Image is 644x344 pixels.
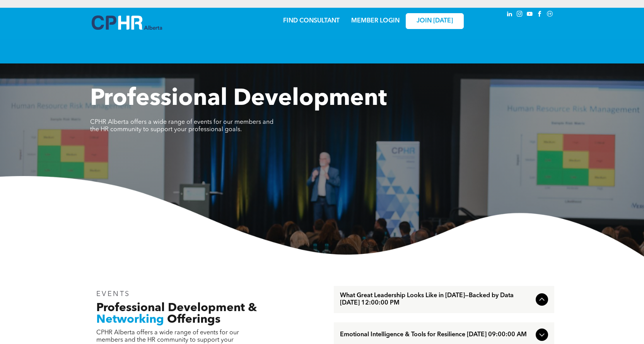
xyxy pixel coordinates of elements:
a: instagram [516,10,524,20]
span: Offerings [167,314,220,325]
a: FIND CONSULTANT [283,18,340,24]
a: JOIN [DATE] [406,13,464,29]
span: What Great Leadership Looks Like in [DATE]—Backed by Data [DATE] 12:00:00 PM [340,292,533,307]
span: CPHR Alberta offers a wide range of events for our members and the HR community to support your p... [90,119,273,133]
span: Professional Development & [96,302,257,314]
a: MEMBER LOGIN [351,18,400,24]
span: JOIN [DATE] [417,17,453,25]
img: A blue and white logo for cp alberta [92,15,162,30]
span: Professional Development [90,87,387,111]
a: youtube [526,10,534,20]
a: linkedin [506,10,514,20]
span: EVENTS [96,291,131,298]
span: Networking [96,314,164,325]
span: Emotional Intelligence & Tools for Resilience [DATE] 09:00:00 AM [340,331,533,339]
a: facebook [536,10,544,20]
a: Social network [546,10,554,20]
